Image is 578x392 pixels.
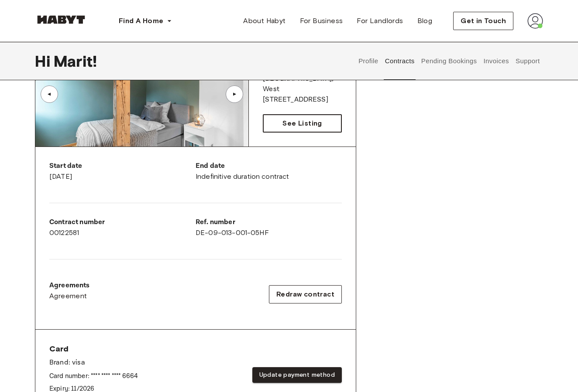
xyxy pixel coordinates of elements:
[35,15,87,24] img: Habyt
[527,13,543,29] img: avatar
[410,12,440,30] a: Blog
[49,291,90,301] a: Agreement
[263,114,342,133] a: See Listing
[243,16,286,26] span: About Habyt
[252,367,342,383] button: Update payment method
[49,217,196,238] div: 00122581
[49,344,138,354] span: Card
[384,42,416,80] button: Contracts
[45,92,54,97] div: ▲
[196,217,342,238] div: DE-09-013-001-05HF
[119,16,163,26] span: Find A Home
[269,285,342,303] button: Redraw contract
[196,161,342,171] p: End date
[236,12,292,30] a: About Habyt
[461,16,506,26] span: Get in Touch
[514,42,541,80] button: Support
[357,16,403,26] span: For Landlords
[230,92,239,97] div: ▲
[196,217,342,228] p: Ref. number
[263,74,342,95] p: [GEOGRAPHIC_DATA] , West
[350,12,410,30] a: For Landlords
[196,161,342,182] div: Indefinitive duration contract
[54,52,97,70] span: Marit !
[112,12,179,30] button: Find A Home
[420,42,478,80] button: Pending Bookings
[49,291,87,301] span: Agreement
[49,161,196,182] div: [DATE]
[49,161,196,171] p: Start date
[282,118,322,129] span: See Listing
[453,12,513,30] button: Get in Touch
[482,42,510,80] button: Invoices
[49,358,138,368] p: Brand: visa
[35,52,54,70] span: Hi
[358,42,380,80] button: Profile
[49,217,196,228] p: Contract number
[355,42,543,80] div: user profile tabs
[417,16,433,26] span: Blog
[35,42,248,147] img: Image of the room
[263,95,342,105] p: [STREET_ADDRESS]
[300,16,343,26] span: For Business
[49,280,90,291] p: Agreements
[293,12,350,30] a: For Business
[276,289,334,300] span: Redraw contract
